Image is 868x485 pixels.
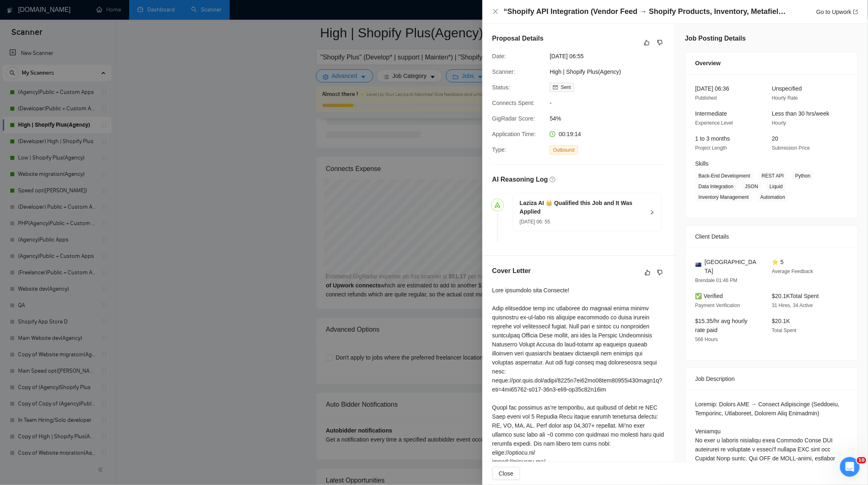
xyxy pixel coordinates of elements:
[550,114,673,123] span: 54%
[695,95,717,101] span: Published
[645,269,651,276] span: like
[695,303,740,308] span: Payment Verification
[642,38,652,48] button: like
[559,131,581,137] span: 00:19:14
[492,8,499,15] span: close
[816,9,858,15] a: Go to Upworkexport
[772,120,786,126] span: Hourly
[650,210,655,215] span: right
[772,135,779,142] span: 20
[766,182,786,191] span: Liquid
[657,39,663,46] span: dislike
[492,84,510,91] span: Status:
[857,457,866,464] span: 10
[492,266,531,276] h5: Cover Letter
[695,368,848,390] div: Job Description
[655,268,665,278] button: dislike
[772,95,798,101] span: Hourly Rate
[492,467,520,480] button: Close
[550,67,673,76] span: High | Shopify Plus(Agency)
[550,146,578,155] span: Outbound
[685,34,746,43] h5: Job Posting Details
[520,199,645,216] h5: Laziza AI 👑 Qualified this Job and It Was Applied
[504,7,787,17] h4: “Shopify API Integration (Vendor Feed → Shopify Products, Inventory, Metafields)”
[695,318,748,333] span: $15.35/hr avg hourly rate paid
[792,171,814,180] span: Python
[492,131,536,137] span: Application Time:
[550,177,555,182] span: question-circle
[757,193,789,202] span: Automation
[696,262,701,268] img: 🇦🇺
[550,98,673,107] span: -
[840,457,860,477] iframe: Intercom live chat
[695,85,729,92] span: [DATE] 06:36
[561,84,571,90] span: Sent
[492,175,548,184] h5: AI Reasoning Log
[758,171,787,180] span: REST API
[695,193,752,202] span: Inventory Management
[695,160,709,167] span: Skills
[695,278,738,283] span: Brendale 01:46 PM
[499,469,514,478] span: Close
[492,8,499,15] button: Close
[695,182,737,191] span: Data Integration
[492,53,506,59] span: Date:
[520,219,550,225] span: [DATE] 06: 55
[492,100,535,106] span: Connects Spent:
[655,38,665,48] button: dislike
[695,145,727,151] span: Project Length
[742,182,761,191] span: JSON
[644,39,650,46] span: like
[772,110,829,117] span: Less than 30 hrs/week
[553,85,558,90] span: mail
[772,85,802,92] span: Unspecified
[772,328,797,333] span: Total Spent
[492,68,515,75] span: Scanner:
[695,135,730,142] span: 1 to 3 months
[550,131,555,137] span: clock-circle
[695,120,733,126] span: Experience Level
[550,52,673,61] span: [DATE] 06:55
[492,146,506,153] span: Type:
[492,34,544,43] h5: Proposal Details
[772,303,813,308] span: 31 Hires, 34 Active
[772,145,810,151] span: Submission Price
[657,269,663,276] span: dislike
[695,171,754,180] span: Back-End Development
[772,293,819,299] span: $20.1K Total Spent
[695,337,718,342] span: 566 Hours
[695,225,848,248] div: Client Details
[643,268,653,278] button: like
[695,59,721,68] span: Overview
[492,115,535,122] span: GigRadar Score:
[853,9,858,14] span: export
[695,293,723,299] span: ✅ Verified
[772,318,790,324] span: $20.1K
[772,259,784,265] span: ⭐ 5
[495,202,500,208] span: send
[772,269,813,274] span: Average Feedback
[695,110,727,117] span: Intermediate
[705,257,759,276] span: [GEOGRAPHIC_DATA]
